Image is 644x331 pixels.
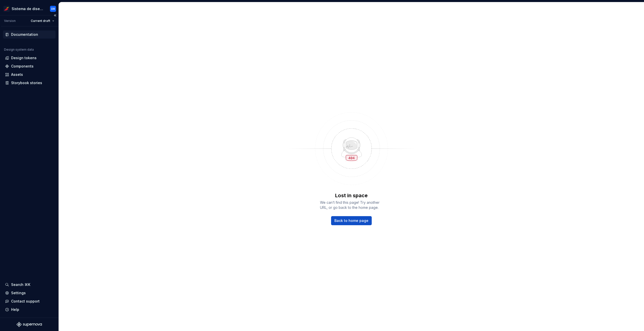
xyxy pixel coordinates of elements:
button: Help [3,306,56,314]
span: Current draft [31,19,50,23]
button: Current draft [29,17,57,24]
a: Design tokens [3,54,56,62]
div: Version [4,19,16,23]
div: Documentation [11,32,38,37]
span: Back to home page [334,218,368,223]
div: Design tokens [11,55,37,60]
div: Settings [11,290,26,295]
a: Documentation [3,30,56,39]
a: Settings [3,289,56,297]
a: Assets [3,71,56,79]
div: Contact support [11,299,40,304]
span: We can’t find this page! Try another URL, or go back to the home page. [320,200,383,210]
button: Contact support [3,297,56,305]
div: Design system data [4,48,34,52]
div: Components [11,64,34,69]
p: Lost in space [335,192,368,199]
div: Sistema de diseño Iberia [12,6,44,11]
svg: Supernova Logo [17,322,42,327]
div: DR [51,7,55,11]
div: Search ⌘K [11,282,30,287]
button: Sistema de diseño IberiaDR [1,3,58,14]
img: 55604660-494d-44a9-beb2-692398e9940a.png [4,6,10,12]
a: Storybook stories [3,79,56,87]
div: Help [11,307,19,312]
div: Assets [11,72,23,77]
button: Collapse sidebar [51,12,59,19]
div: Storybook stories [11,80,42,85]
button: Search ⌘K [3,281,56,289]
a: Components [3,62,56,70]
a: Back to home page [331,216,372,225]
